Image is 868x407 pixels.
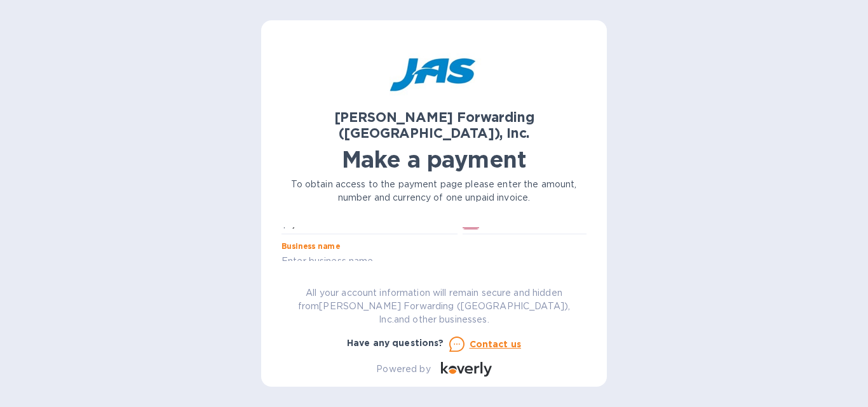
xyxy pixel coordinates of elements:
[281,252,587,271] input: Enter business name
[281,146,587,173] h1: Make a payment
[376,363,430,376] p: Powered by
[347,338,444,348] b: Have any questions?
[334,109,534,141] b: [PERSON_NAME] Forwarding ([GEOGRAPHIC_DATA]), Inc.
[281,243,340,250] label: Business name
[470,339,522,349] u: Contact us
[281,286,587,326] p: All your account information will remain secure and hidden from [PERSON_NAME] Forwarding ([GEOGRA...
[281,178,587,204] p: To obtain access to the payment page please enter the amount, number and currency of one unpaid i...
